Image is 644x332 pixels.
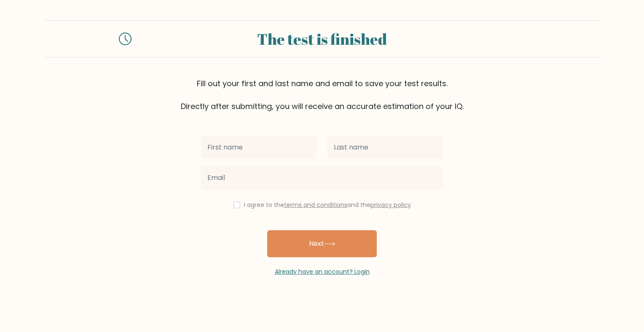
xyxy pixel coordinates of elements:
div: The test is finished [142,27,502,50]
input: Last name [327,136,443,159]
div: Fill out your first and last name and email to save your test results. Directly after submitting,... [44,78,600,112]
a: privacy policy [370,201,411,209]
label: I agree to the and the [244,201,411,209]
input: Email [201,166,443,190]
a: terms and conditions [284,201,347,209]
input: First name [201,136,317,159]
button: Next [267,230,377,257]
a: Already have an account? Login [275,267,370,276]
